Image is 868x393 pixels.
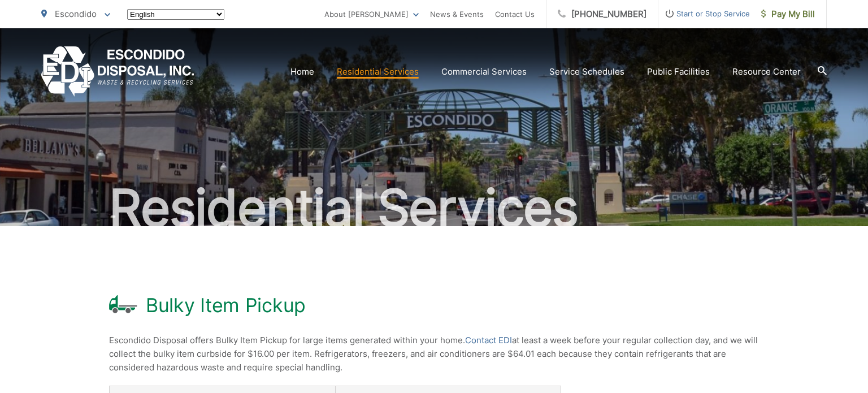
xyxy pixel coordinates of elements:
[430,7,484,21] a: News & Events
[41,180,827,236] h2: Residential Services
[109,335,758,373] span: Escondido Disposal offers Bulky Item Pickup for large items generated within your home. at least ...
[465,334,512,347] a: Contact EDI
[441,65,527,79] a: Commercial Services
[146,294,306,317] h1: Bulky Item Pickup
[549,65,624,79] a: Service Schedules
[337,65,419,79] a: Residential Services
[495,7,535,21] a: Contact Us
[127,9,224,20] select: Select a language
[324,7,419,21] a: About [PERSON_NAME]
[732,65,801,79] a: Resource Center
[647,65,710,79] a: Public Facilities
[290,65,314,79] a: Home
[41,46,194,97] a: EDCD logo. Return to the homepage.
[761,7,815,21] span: Pay My Bill
[55,8,97,19] span: Escondido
